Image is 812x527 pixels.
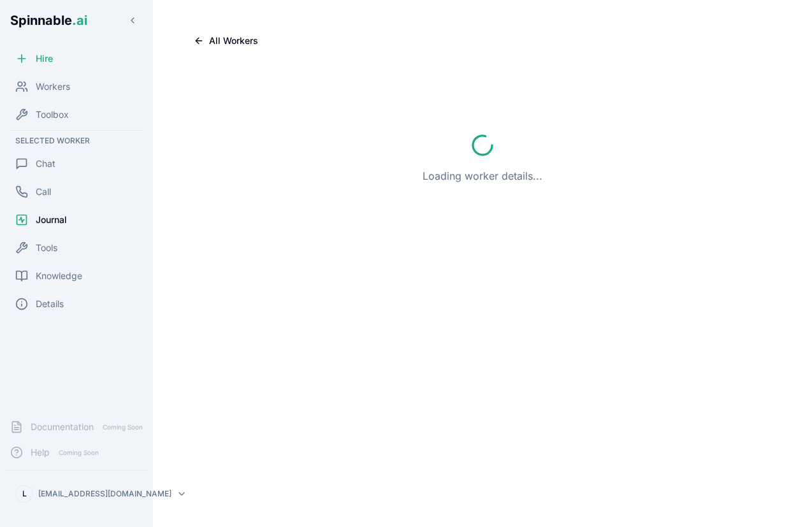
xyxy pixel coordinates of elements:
[5,133,148,148] div: Selected Worker
[99,421,147,433] span: Coming Soon
[36,185,51,198] span: Call
[36,270,82,282] span: Knowledge
[184,31,268,51] button: All Workers
[31,421,94,433] span: Documentation
[36,157,55,170] span: Chat
[36,213,67,226] span: Journal
[22,489,27,499] span: L
[55,447,103,459] span: Coming Soon
[36,242,57,254] span: Tools
[36,298,64,310] span: Details
[36,80,70,93] span: Workers
[423,168,542,184] p: Loading worker details...
[72,13,87,28] span: .ai
[38,489,171,499] p: [EMAIL_ADDRESS][DOMAIN_NAME]
[10,13,87,28] span: Spinnable
[10,481,143,507] button: L[EMAIL_ADDRESS][DOMAIN_NAME]
[36,108,69,121] span: Toolbox
[36,52,53,65] span: Hire
[31,446,50,459] span: Help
